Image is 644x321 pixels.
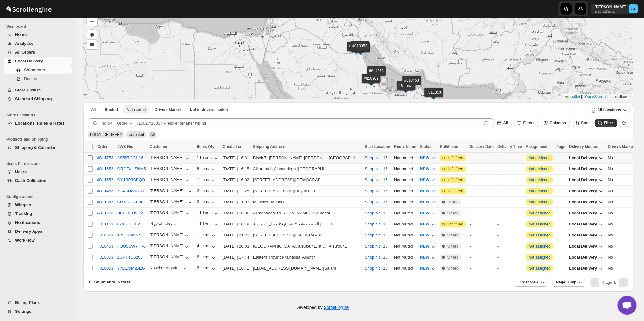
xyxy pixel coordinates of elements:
span: Unfulfilled [447,166,463,172]
button: Local Delivery [565,252,608,262]
span: Status [420,144,432,149]
button: Billing Plans [4,298,72,307]
button: Order View [515,278,547,287]
img: Marker [429,93,438,100]
span: Order [97,144,108,149]
button: Shop No. 16 [365,233,387,237]
button: 8 items [197,166,216,172]
button: 11 items [197,155,219,161]
button: Local Delivery [565,164,608,174]
span: NEW [420,178,429,182]
button: [PERSON_NAME] [150,254,190,261]
button: #810353 [97,255,113,260]
span: NEW [420,222,429,226]
span: Sort [581,121,589,125]
span: Not in drivers market [190,107,228,112]
div: رفاه المتروك [150,221,179,228]
button: Columns [541,119,569,127]
input: #1002,#1003 | Press enter after typing [136,118,482,128]
span: Widgets [15,202,31,207]
button: Local Delivery [565,153,608,163]
span: NEW [420,200,429,204]
button: [PERSON_NAME] [150,232,190,239]
div: [DATE] | 11:07 [223,199,249,205]
span: All Orders [15,50,35,55]
button: Routed [101,105,121,114]
span: Analytics [15,41,33,46]
button: WorkFlow [4,236,72,245]
button: 11 items [197,210,219,217]
button: Claimable [151,105,185,114]
div: - [470,166,494,172]
button: 3 items [197,199,216,206]
div: | [253,177,361,183]
button: [PERSON_NAME]... [150,199,193,206]
span: Tracking [15,211,32,216]
button: Local Delivery [565,186,608,196]
button: Users [4,167,72,176]
button: K7LOH9VSNO [117,233,145,237]
button: Shop No. 16 [365,200,387,204]
button: Local Delivery [565,219,608,229]
button: Shop No. 16 [365,266,387,271]
a: Open chat [617,296,636,315]
span: All [91,107,96,112]
button: Local Delivery [565,197,608,207]
button: Analytics [4,39,72,48]
button: Not assigned [528,233,550,237]
div: [PERSON_NAME]... [150,188,187,193]
span: Billing Plans [15,300,40,305]
button: Local Delivery [565,230,608,240]
button: 11 items [197,221,219,228]
div: | [253,188,361,194]
div: - [470,177,494,183]
span: Filter [604,121,613,125]
span: Filters [523,121,534,125]
button: [PERSON_NAME] [150,177,190,184]
button: All [87,105,100,114]
img: Marker [367,79,376,86]
div: Not routed [394,177,416,183]
div: Kawther Alqatta... [150,266,182,270]
div: No [608,155,634,161]
span: Delivery Apps [15,229,42,234]
button: Not assigned [528,244,550,248]
button: Shop No. 16 [365,211,387,215]
button: #811353 [97,200,113,204]
div: No [608,188,634,194]
div: Not routed [394,155,416,161]
button: 6 items [197,266,216,272]
div: - [497,166,522,172]
button: Shop No. 16 [365,189,387,193]
div: [STREET_ADDRESS] [253,177,294,183]
div: [PERSON_NAME]... [150,199,187,204]
span: Local Delivery [569,255,597,260]
img: Marker [371,71,381,78]
div: [PERSON_NAME] [150,155,190,161]
button: Shop No. 16 [365,155,387,160]
button: AS567QCH16 [117,155,143,160]
div: #811653 [97,166,113,171]
button: Notifications [4,218,72,227]
span: Local Delivery [569,178,597,182]
span: Unrouted [128,132,144,137]
a: OpenStreetMap [585,95,612,99]
div: #811553 [97,178,113,182]
div: 4 items [197,243,216,250]
button: Shop No. 16 [365,222,387,226]
button: Local Delivery [565,175,608,185]
button: #811153 [97,222,113,226]
span: Page Jump [556,280,576,285]
span: Notifications [15,220,40,225]
button: Y7DZMM26EG [117,266,145,271]
span: Local Delivery [569,211,597,215]
button: #810453 [97,244,113,248]
button: Widgets [4,201,72,209]
button: [PERSON_NAME] [150,210,190,217]
div: - [497,199,522,205]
